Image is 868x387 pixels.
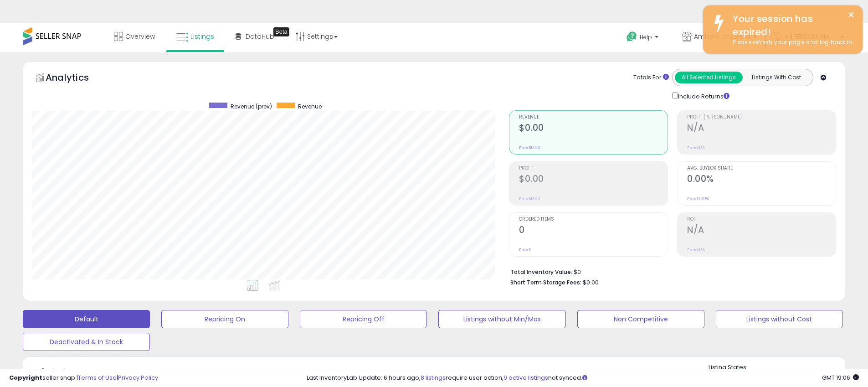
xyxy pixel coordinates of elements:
[519,166,668,171] span: Profit
[716,310,843,328] button: Listings without Cost
[742,72,810,83] button: Listings With Cost
[519,115,668,120] span: Revenue
[46,71,107,86] h5: Analytics
[687,115,836,120] span: Profit [PERSON_NAME]
[687,145,705,150] small: Prev: N/A
[438,310,565,328] button: Listings without Min/Max
[633,73,669,82] div: Totals For
[78,373,117,382] a: Terms of Use
[190,32,214,41] span: Listings
[577,310,704,328] button: Non Competitive
[307,374,859,382] div: Last InventoryLab Update: 6 hours ago, require user action, not synced.
[48,366,83,379] h5: Listings
[298,103,322,110] span: Revenue
[229,23,281,50] a: DataHub
[9,374,158,382] div: seller snap | |
[519,217,668,222] span: Ordered Items
[687,196,709,201] small: Prev: 0.00%
[687,225,836,237] h2: N/A
[675,72,743,83] button: All Selected Listings
[510,268,572,276] b: Total Inventory Value:
[675,23,764,52] a: Ambers Umbrella
[231,103,272,110] span: Revenue (prev)
[687,174,836,186] h2: 0.00%
[125,32,155,41] span: Overview
[619,24,668,52] a: Help
[640,33,652,41] span: Help
[726,12,856,38] div: Your session has expired!
[694,32,750,41] span: Ambers Umbrella
[9,373,42,382] strong: Copyright
[510,266,829,277] li: $0
[519,196,540,201] small: Prev: $0.00
[687,247,705,253] small: Prev: N/A
[289,23,344,50] a: Settings
[107,23,162,50] a: Overview
[626,31,637,42] i: Get Help
[519,145,540,150] small: Prev: $0.00
[421,373,446,382] a: 8 listings
[726,38,856,47] div: Please refresh your page and log back in
[687,166,836,171] span: Avg. Buybox Share
[510,279,581,286] b: Short Term Storage Fees:
[519,174,668,186] h2: $0.00
[503,373,548,382] a: 9 active listings
[118,373,158,382] a: Privacy Policy
[822,373,859,382] span: 2025-09-9 19:06 GMT
[519,123,668,135] h2: $0.00
[161,310,288,328] button: Repricing On
[583,278,599,287] span: $0.00
[665,91,740,101] div: Include Returns
[519,247,532,253] small: Prev: 0
[169,23,221,50] a: Listings
[687,123,836,135] h2: N/A
[246,32,274,41] span: DataHub
[687,217,836,222] span: ROI
[519,225,668,237] h2: 0
[273,27,289,36] div: Tooltip anchor
[23,333,150,351] button: Deactivated & In Stock
[23,310,150,328] button: Default
[709,363,845,372] p: Listing States:
[300,310,427,328] button: Repricing Off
